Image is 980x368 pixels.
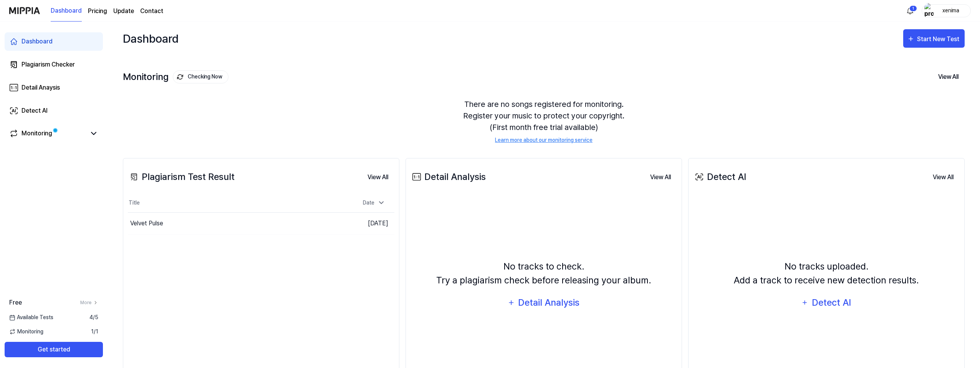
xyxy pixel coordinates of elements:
div: Velvet Pulse [130,219,163,228]
span: Free [9,298,22,307]
button: Start New Test [903,29,965,48]
img: profile [924,3,934,18]
div: Dashboard [22,37,53,46]
a: View All [361,169,394,185]
div: Detail Anaysis [22,83,60,92]
div: Detect AI [22,106,48,115]
img: 알림 [906,6,915,15]
a: Dashboard [51,0,82,22]
span: 4 / 5 [89,313,98,321]
a: View All [927,169,960,185]
div: xenima [936,6,966,15]
a: Update [113,7,134,16]
div: Detect AI [693,170,746,184]
a: Contact [140,7,163,16]
a: Learn more about our monitoring service [495,136,593,144]
div: Plagiarism Checker [22,60,75,69]
a: Detail Anaysis [5,78,103,97]
div: 1 [909,5,917,12]
img: monitoring Icon [177,74,183,80]
button: Detail Analysis [503,293,585,312]
a: View All [644,169,677,185]
button: View All [644,170,677,185]
td: [DATE] [328,212,395,234]
th: Title [128,194,328,212]
div: Plagiarism Test Result [128,170,235,184]
div: Date [360,196,388,209]
button: View All [932,69,965,85]
button: Checking Now [173,70,228,83]
div: No tracks uploaded. Add a track to receive new detection results. [734,260,919,287]
button: View All [361,170,394,185]
div: Dashboard [123,29,179,48]
button: Get started [5,342,103,357]
button: 알림1 [904,5,916,17]
a: Detect AI [5,102,103,120]
button: View All [927,170,960,185]
a: Monitoring [9,129,86,138]
div: There are no songs registered for monitoring. Register your music to protect your copyright. (Fir... [123,89,965,153]
a: Plagiarism Checker [5,55,103,74]
div: Detail Analysis [518,295,580,310]
div: Detect AI [811,295,852,310]
span: Available Tests [9,313,53,321]
button: profilexenima [922,4,971,17]
button: Detect AI [796,293,856,312]
a: Dashboard [5,32,103,51]
a: More [80,299,98,306]
div: Monitoring [22,129,52,138]
div: No tracks to check. Try a plagiarism check before releasing your album. [436,260,651,287]
span: 1 / 1 [91,328,98,336]
span: Monitoring [9,328,43,336]
div: Detail Analysis [411,170,486,184]
a: Pricing [88,7,107,16]
div: Monitoring [123,70,228,83]
div: Start New Test [917,34,961,44]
